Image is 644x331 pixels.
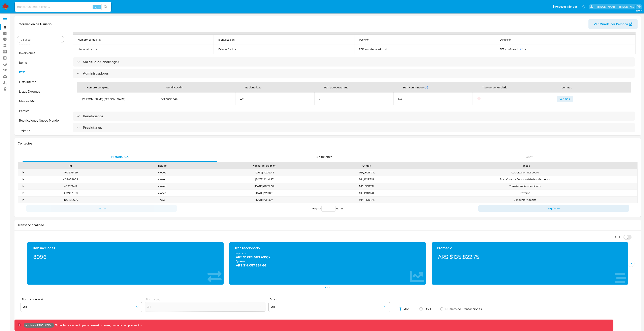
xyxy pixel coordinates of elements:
button: Siguiente [478,205,629,212]
button: Buscar [19,38,22,41]
div: • [23,198,24,202]
span: s [98,5,100,9]
span: [PERSON_NAME] [PERSON_NAME] [82,97,151,101]
h3: Propietarios [83,125,102,130]
div: closed [117,176,208,183]
button: Ver más [557,96,573,102]
div: Identificación [161,82,187,92]
p: - [102,38,103,41]
button: Anterior [26,205,177,212]
p: - [235,47,236,51]
div: • [23,184,24,188]
button: KYC [15,68,66,77]
h1: Transaccionalidad [18,223,638,227]
div: [DATE] 08:22:59 [208,183,321,190]
input: Buscar [23,38,63,41]
div: new [117,197,208,203]
div: Administradores [73,69,635,78]
div: [DATE] 12:30:11 [208,190,321,196]
div: Fecha de creación [211,164,318,168]
div: ML_PORTAL [321,190,413,196]
p: Posición : [359,38,370,41]
div: closed [117,183,208,190]
div: 402232699 [25,197,117,203]
p: - [372,38,373,41]
p: Identificación : [218,38,235,41]
p: - [525,47,526,51]
button: Ver Mirada por Persona [588,19,638,29]
span: Página de [312,205,343,212]
p: Todas las acciones impactan usuarios reales, proceda con precaución. [54,323,143,327]
p: PEP confirmado : [500,47,523,51]
span: Ver Mirada por Persona [594,19,628,29]
div: Propietarios [73,123,635,132]
span: Soluciones [317,155,332,159]
h1: Información de Usuario [18,22,52,26]
div: PEP autodeclarado [319,82,353,92]
p: Dirección : [500,38,512,41]
div: [DATE] 12:14:27 [208,176,321,183]
div: • [23,171,24,174]
div: closed [117,169,208,176]
button: search-icon [101,4,110,10]
button: Listas Externas [15,87,66,96]
span: AR [240,97,310,101]
p: PEP autodeclarado : [359,47,383,51]
div: Id [28,164,114,168]
div: Ver más [557,82,577,92]
div: MP_PORTAL [321,183,413,190]
button: Perfiles [15,106,66,116]
span: Accesos rápidos [555,5,578,9]
input: Buscar usuario o caso... [15,4,111,9]
span: - [319,97,389,101]
div: Acreditacion del cobro [413,169,637,176]
p: Nacionalidad : [78,47,94,51]
div: [DATE] 10:03:44 [208,169,321,176]
div: Transferencias de dinero [413,183,637,190]
div: 403331459 [25,169,117,176]
h3: Administradores [83,71,109,76]
div: Nombre completo [82,82,114,92]
span: 81 [340,206,343,210]
div: Beneficiarios [73,112,635,121]
h3: Beneficiarios [83,114,103,118]
div: Proceso [415,164,635,168]
div: Solicitud de challenges [73,57,635,67]
p: - [514,38,515,41]
div: Tipo de beneficiario [477,82,512,92]
div: 402958902 [25,176,117,183]
div: Nacionalidad [240,82,266,92]
div: Reversa [413,190,637,196]
p: - [237,38,238,41]
div: PEP confirmado [403,85,428,89]
button: Items [15,58,66,68]
div: • [23,177,24,181]
div: • [23,191,24,195]
p: esteban.salas@mercadolibre.com.co [595,5,636,9]
div: Post Compra Funcionalidades Vendedor [413,176,637,183]
p: No [385,47,388,51]
div: [DATE] 13:26:11 [208,197,321,203]
div: Origen [324,164,410,168]
a: Salir [637,5,641,9]
div: ML_PORTAL [321,176,413,183]
h3: Solicitud de challenges [83,60,119,64]
div: No [398,97,468,101]
div: 402417363 [25,190,117,196]
button: Tarjetas [15,125,66,135]
p: Nombre completo : [78,38,101,41]
p: Ambiente: PRODUCCIÓN [25,324,53,326]
div: closed [117,190,208,196]
div: MP_PORTAL [321,197,413,203]
button: Restricciones Nuevo Mundo [15,116,66,125]
button: Lista Interna [15,77,66,87]
div: MP_PORTAL [321,169,413,176]
span: Ver más [559,96,570,102]
button: Inversiones [15,48,66,58]
div: Estado [119,164,205,168]
span: Historial CX [111,155,129,159]
span: Chat [526,155,533,159]
div: Consumer Credits [413,197,637,203]
a: Notificaciones [582,5,585,8]
div: 402761414 [25,183,117,190]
